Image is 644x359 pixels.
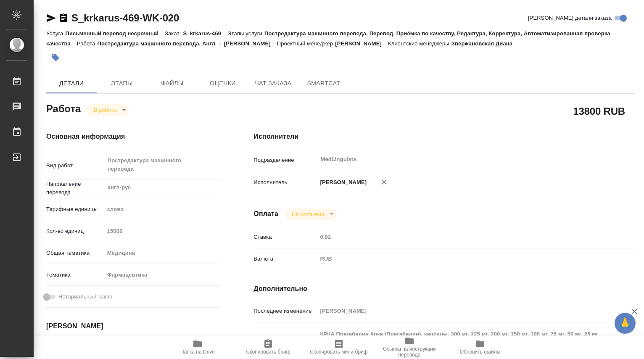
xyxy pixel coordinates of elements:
[46,180,104,197] p: Направление перевода
[253,78,293,89] span: Чат заказа
[289,211,327,218] button: Не оплачена
[317,327,603,358] textarea: КРКА Прегабалин Крка (Прегабалин), капсулы, 300 мг, 225 мг, 200 мг, 150 мг, 100 мг, 75 мг, 50 мг,...
[253,178,317,187] p: Исполнитель
[162,335,233,359] button: Папка на Drive
[58,13,69,23] button: Скопировать ссылку
[97,40,277,47] p: Постредактура машинного перевода, Англ → [PERSON_NAME]
[310,349,367,355] span: Скопировать мини-бриф
[46,205,104,214] p: Тарифные единицы
[203,78,243,89] span: Оценки
[573,104,625,118] h2: 13800 RUB
[379,346,440,358] span: Ссылка на инструкции перевода
[375,173,393,191] button: Удалить исполнителя
[460,349,501,355] span: Обновить файлы
[46,13,56,23] button: Скопировать ссылку для ЯМессенджера
[253,132,635,142] h4: Исполнители
[285,209,337,220] div: В работе
[618,314,632,332] span: 🙏
[253,233,317,241] p: Ставка
[46,227,104,235] p: Кол-во единиц
[51,78,92,89] span: Детали
[71,12,179,24] a: S_krkarus-469-WK-020
[46,161,104,170] p: Вид работ
[317,252,603,266] div: RUB
[253,255,317,263] p: Валюта
[46,100,81,116] h2: Работа
[77,40,98,47] p: Работа
[65,30,165,37] p: Письменный перевод несрочный
[445,335,515,359] button: Обновить файлы
[233,335,304,359] button: Скопировать бриф
[227,30,264,37] p: Этапы услуги
[304,335,374,359] button: Скопировать мини-бриф
[165,30,183,37] p: Заказ:
[91,106,119,114] button: В работе
[104,202,220,216] div: слово
[304,78,344,89] span: SmartCat
[46,321,220,331] h4: [PERSON_NAME]
[451,40,519,47] p: Звержановская Диана
[102,78,142,89] span: Этапы
[46,271,104,279] p: Тематика
[87,104,129,116] div: В работе
[317,178,367,187] p: [PERSON_NAME]
[104,246,220,260] div: Медицина
[46,30,610,47] p: Постредактура машинного перевода, Перевод, Приёмка по качеству, Редактура, Корректура, Автоматизи...
[104,225,220,237] input: Пустое поле
[253,156,317,164] p: Подразделение
[253,284,635,294] h4: Дополнительно
[615,313,636,334] button: 🙏
[46,249,104,257] p: Общая тематика
[528,14,612,22] span: [PERSON_NAME] детали заказа
[46,132,220,142] h4: Основная информация
[335,40,388,47] p: [PERSON_NAME]
[104,268,220,282] div: Фармацевтика
[152,78,193,89] span: Файлы
[46,30,65,37] p: Услуга
[253,307,317,315] p: Последнее изменение
[277,40,335,47] p: Проектный менеджер
[253,209,278,219] h4: Оплата
[388,40,451,47] p: Клиентские менеджеры
[246,349,290,355] span: Скопировать бриф
[183,30,227,37] p: S_krkarus-469
[317,305,603,317] input: Пустое поле
[58,293,112,301] span: Нотариальный заказ
[180,349,215,355] span: Папка на Drive
[374,335,445,359] button: Ссылка на инструкции перевода
[46,48,65,67] button: Добавить тэг
[317,231,603,243] input: Пустое поле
